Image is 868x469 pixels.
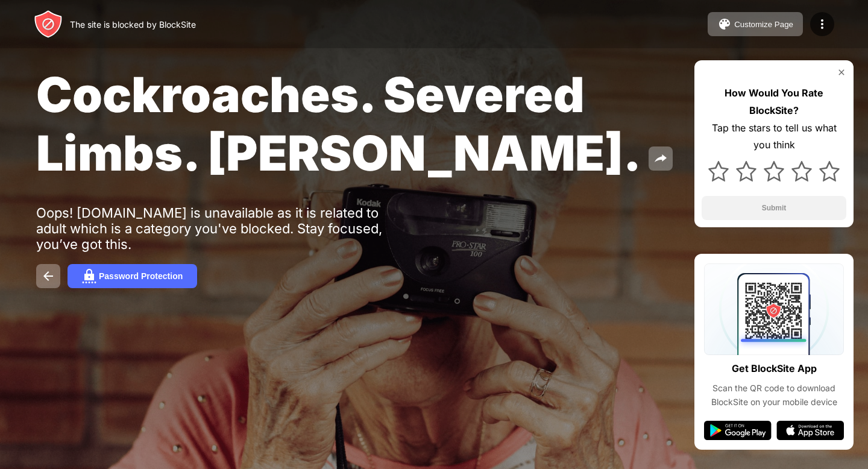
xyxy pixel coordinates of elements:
button: Password Protection [68,264,197,288]
img: pallet.svg [717,17,732,31]
div: Scan the QR code to download BlockSite on your mobile device [704,382,844,409]
img: rate-us-close.svg [837,68,846,77]
img: star.svg [736,161,756,181]
div: The site is blocked by BlockSite [70,19,196,30]
div: How Would You Rate BlockSite? [702,84,846,119]
div: Get BlockSite App [732,360,817,377]
img: star.svg [764,161,784,181]
img: share.svg [653,151,668,166]
img: google-play.svg [704,421,772,440]
img: star.svg [819,161,840,181]
span: Cockroaches. Severed Limbs. [PERSON_NAME]. [36,65,641,182]
button: Submit [702,196,846,220]
img: app-store.svg [776,421,844,440]
img: back.svg [41,269,55,283]
div: Tap the stars to tell us what you think [702,119,846,154]
div: Oops! [DOMAIN_NAME] is unavailable as it is related to adult which is a category you've blocked. ... [36,205,409,252]
img: header-logo.svg [34,10,63,39]
div: Password Protection [99,271,183,281]
img: star.svg [791,161,812,181]
img: menu-icon.svg [815,17,829,31]
button: Customize Page [708,12,803,36]
img: password.svg [82,269,96,283]
img: star.svg [708,161,729,181]
div: Customize Page [734,20,793,29]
